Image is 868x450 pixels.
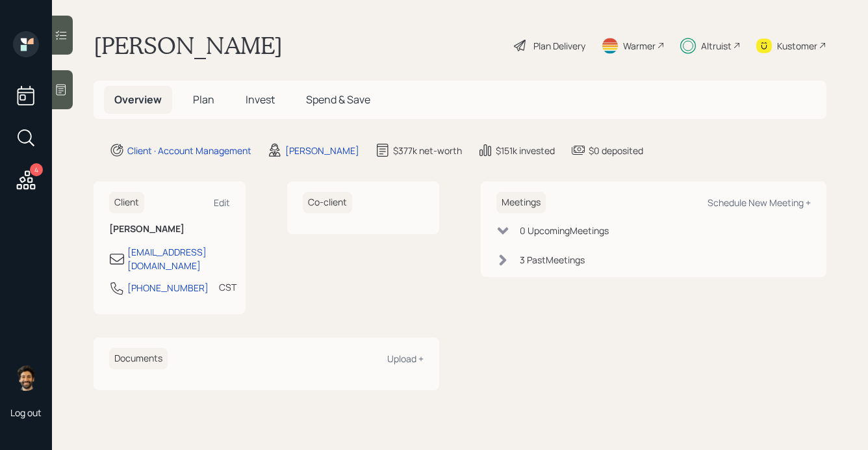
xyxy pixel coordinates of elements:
[127,245,230,272] div: [EMAIL_ADDRESS][DOMAIN_NAME]
[109,348,168,369] h6: Documents
[623,39,656,53] div: Warmer
[708,196,811,209] div: Schedule New Meeting +
[496,144,555,157] div: $151k invested
[777,39,817,53] div: Kustomer
[533,39,585,53] div: Plan Delivery
[387,352,424,365] div: Upload +
[30,163,43,176] div: 4
[94,31,283,60] h1: [PERSON_NAME]
[520,253,585,267] div: 3 Past Meeting s
[589,144,643,157] div: $0 deposited
[520,224,609,237] div: 0 Upcoming Meeting s
[114,92,162,107] span: Overview
[214,196,230,209] div: Edit
[303,192,352,213] h6: Co-client
[127,144,251,157] div: Client · Account Management
[109,192,144,213] h6: Client
[496,192,546,213] h6: Meetings
[219,280,236,294] div: CST
[193,92,214,107] span: Plan
[701,39,732,53] div: Altruist
[393,144,462,157] div: $377k net-worth
[127,281,209,295] div: [PHONE_NUMBER]
[246,92,275,107] span: Invest
[10,406,42,419] div: Log out
[306,92,370,107] span: Spend & Save
[285,144,359,157] div: [PERSON_NAME]
[13,365,39,391] img: eric-schwartz-headshot.png
[109,224,230,235] h6: [PERSON_NAME]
